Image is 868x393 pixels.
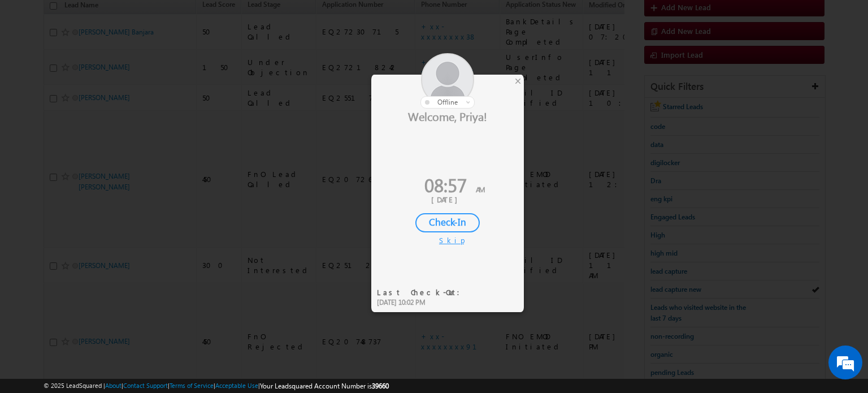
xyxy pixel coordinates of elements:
a: Contact Support [123,382,168,389]
span: 08:57 [424,172,467,197]
div: × [512,75,524,87]
div: Minimize live chat window [185,6,212,33]
a: About [105,382,121,389]
img: d_60004797649_company_0_60004797649 [19,59,47,74]
span: AM [476,184,485,194]
div: [DATE] [380,195,515,205]
span: © 2025 LeadSquared | | | | | [44,381,389,391]
textarea: Type your message and hit 'Enter' [15,105,206,298]
div: Welcome, Priya! [371,109,524,123]
div: [DATE] 10:02 PM [377,297,467,308]
div: Last Check-Out: [377,287,467,297]
span: 39660 [372,382,389,390]
span: Your Leadsquared Account Number is [260,382,389,390]
a: Terms of Service [170,382,214,389]
div: Chat with us now [59,59,190,74]
div: Skip [439,235,456,245]
a: Acceptable Use [215,382,258,389]
em: Start Chat [154,308,205,323]
span: offline [437,98,458,106]
div: Check-In [415,213,480,232]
